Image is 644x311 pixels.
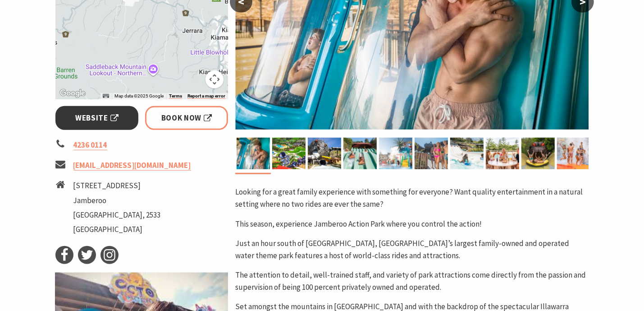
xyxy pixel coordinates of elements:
button: Map camera controls [206,70,224,88]
img: Feel The Rush, race your mates - Octo-Racer, only at Jamberoo Action Park [450,138,484,169]
li: [STREET_ADDRESS] [73,180,161,192]
p: This season, experience Jamberoo Action Park where you control the action! [235,218,589,230]
a: Website [55,106,139,130]
img: Google [58,88,87,99]
a: Terms (opens in new tab) [169,93,182,99]
img: Jamberoo...where you control the Action! [415,138,448,169]
li: [GEOGRAPHIC_DATA] [73,223,161,236]
img: Drop into the Darkness on The Taipan! [521,138,555,169]
img: A Truly Hair Raising Experience - The Stinger, only at Jamberoo! [237,138,270,169]
li: [GEOGRAPHIC_DATA], 2533 [73,209,161,221]
img: Jamberoo Action Park [379,138,412,169]
span: Book Now [161,112,212,124]
a: Book Now [145,106,228,130]
a: [EMAIL_ADDRESS][DOMAIN_NAME] [73,160,191,171]
img: Jamberoo Action Park [272,138,306,169]
p: Looking for a great family experience with something for everyone? Want quality entertainment in ... [235,186,589,210]
a: Report a map error [187,93,225,99]
li: Jamberoo [73,195,161,207]
img: only at Jamberoo...where you control the action! [343,138,377,169]
img: The Perfect Storm [308,138,341,169]
a: 4236 0114 [73,140,107,150]
a: Open this area in Google Maps (opens a new window) [58,88,87,99]
img: Fun for everyone at Banjo's Billabong [557,138,590,169]
button: Keyboard shortcuts [103,93,109,99]
span: Map data ©2025 Google [114,93,164,98]
span: Website [75,112,119,124]
img: Bombora Seafood Bombora Scoop [486,138,519,169]
p: Just an hour south of [GEOGRAPHIC_DATA], [GEOGRAPHIC_DATA]’s largest family-owned and operated wa... [235,237,589,262]
p: The attention to detail, well-trained staff, and variety of park attractions come directly from t... [235,269,589,293]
